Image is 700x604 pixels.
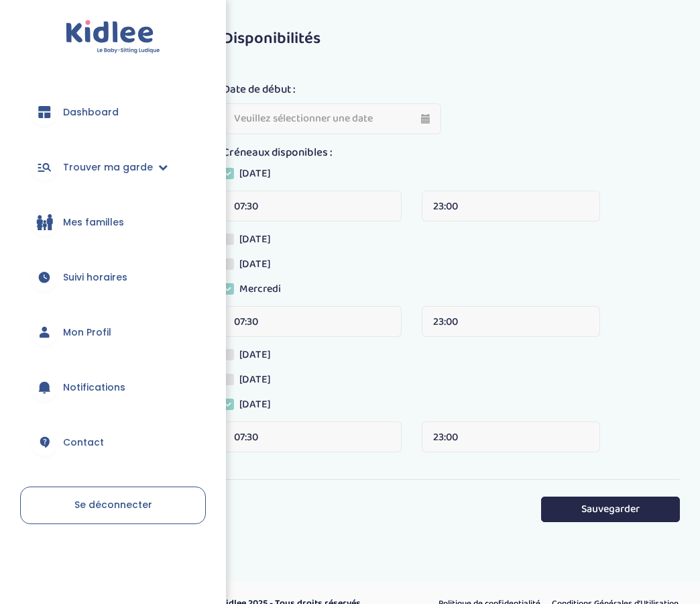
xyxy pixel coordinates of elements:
[66,20,160,54] img: logo.svg
[223,81,296,99] label: Date de début :
[63,160,153,174] span: Trouver ma garde
[223,166,281,186] label: [DATE]
[20,253,206,301] a: Suivi horaires
[63,381,125,395] span: Notifications
[223,281,291,301] label: Mercredi
[223,30,680,48] h3: Disponibilités
[63,325,111,340] span: Mon Profil
[20,308,206,356] a: Mon Profil
[20,418,206,466] a: Contact
[223,347,281,367] label: [DATE]
[541,497,680,521] button: Sauvegarder
[63,436,104,450] span: Contact
[20,143,206,191] a: Trouver ma garde
[223,103,441,134] input: Veuillez sélectionner une date
[20,198,206,246] a: Mes familles
[20,363,206,411] a: Notifications
[223,144,333,162] label: Créneaux disponibles :
[63,270,127,285] span: Suivi horaires
[63,105,119,119] span: Dashboard
[223,256,281,276] label: [DATE]
[63,215,124,230] span: Mes familles
[20,487,206,524] a: Se déconnecter
[223,232,281,252] label: [DATE]
[74,498,152,511] span: Se déconnecter
[223,372,281,392] label: [DATE]
[223,397,281,417] label: [DATE]
[20,88,206,136] a: Dashboard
